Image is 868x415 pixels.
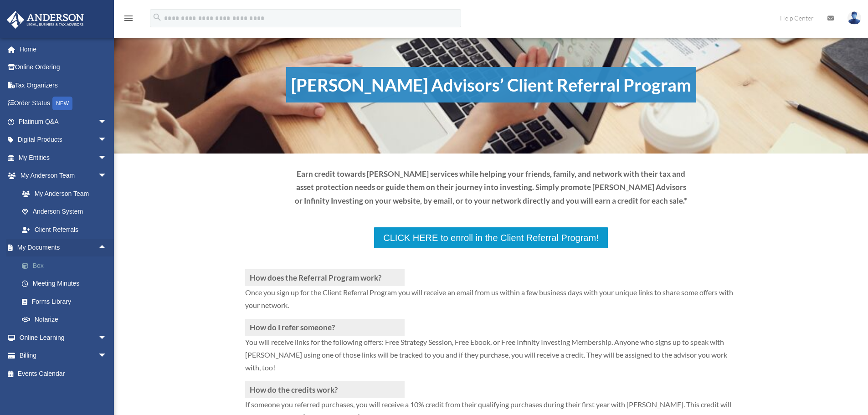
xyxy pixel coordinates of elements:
[6,131,121,149] a: Digital Productsarrow_drop_down
[245,286,737,319] p: Once you sign up for the Client Referral Program you will receive an email from us within a few b...
[245,336,737,381] p: You will receive links for the following offers: Free Strategy Session, Free Ebook, or Free Infin...
[123,16,134,24] a: menu
[245,269,405,286] h3: How does the Referral Program work?
[13,292,121,311] a: Forms Library
[286,67,696,102] h1: [PERSON_NAME] Advisors’ Client Referral Program
[152,12,162,22] i: search
[6,76,121,94] a: Tax Organizers
[123,13,134,24] i: menu
[373,226,608,249] a: CLICK HERE to enroll in the Client Referral Program!
[6,167,121,185] a: My Anderson Teamarrow_drop_down
[6,328,121,347] a: Online Learningarrow_drop_down
[13,256,121,275] a: Box
[847,11,861,25] img: User Pic
[6,58,121,77] a: Online Ordering
[13,275,121,293] a: Meeting Minutes
[13,203,121,221] a: Anderson System
[6,113,121,131] a: Platinum Q&Aarrow_drop_down
[4,11,87,29] img: Anderson Advisors Platinum Portal
[13,184,121,203] a: My Anderson Team
[98,149,116,167] span: arrow_drop_down
[6,347,121,365] a: Billingarrow_drop_down
[98,131,116,149] span: arrow_drop_down
[98,167,116,185] span: arrow_drop_down
[98,347,116,365] span: arrow_drop_down
[6,40,121,58] a: Home
[98,239,116,257] span: arrow_drop_up
[6,364,121,383] a: Events Calendar
[6,94,121,113] a: Order StatusNEW
[6,149,121,167] a: My Entitiesarrow_drop_down
[98,328,116,347] span: arrow_drop_down
[245,381,405,398] h3: How do the credits work?
[52,97,72,110] div: NEW
[13,220,116,239] a: Client Referrals
[6,239,121,257] a: My Documentsarrow_drop_up
[294,167,688,208] p: Earn credit towards [PERSON_NAME] services while helping your friends, family, and network with t...
[13,311,121,329] a: Notarize
[98,113,116,131] span: arrow_drop_down
[245,319,405,336] h3: How do I refer someone?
